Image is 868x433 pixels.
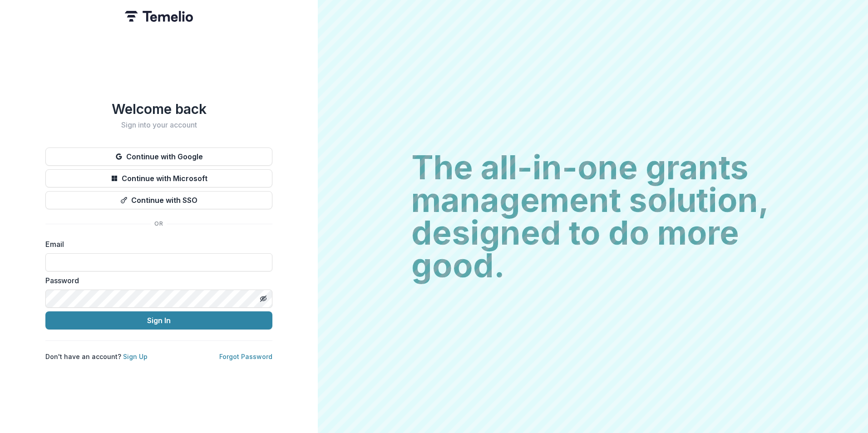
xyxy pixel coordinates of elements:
button: Toggle password visibility [256,291,271,306]
a: Sign Up [123,353,148,360]
button: Continue with Microsoft [45,169,272,187]
label: Email [45,239,267,250]
button: Continue with Google [45,148,272,166]
p: Don't have an account? [45,352,148,361]
img: Temelio [125,11,193,22]
h2: Sign into your account [45,121,272,129]
button: Continue with SSO [45,191,272,209]
a: Forgot Password [219,353,272,360]
button: Sign In [45,311,272,330]
h1: Welcome back [45,101,272,117]
label: Password [45,275,267,286]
